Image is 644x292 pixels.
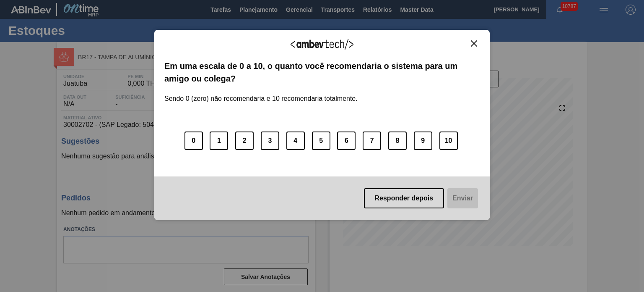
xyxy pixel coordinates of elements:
[471,40,477,47] img: Close
[364,188,444,208] button: Responder depois
[312,132,330,150] button: 5
[468,40,480,47] button: Close
[414,132,432,150] button: 9
[261,132,279,150] button: 3
[337,132,356,150] button: 6
[164,85,358,103] label: Sendo 0 (zero) não recomendaria e 10 recomendaria totalmente.
[363,132,381,150] button: 7
[210,132,228,150] button: 1
[439,132,458,150] button: 10
[235,132,254,150] button: 2
[184,132,203,150] button: 0
[291,39,353,50] img: Logo Ambevtech
[388,132,407,150] button: 8
[164,60,480,85] label: Em uma escala de 0 a 10, o quanto você recomendaria o sistema para um amigo ou colega?
[286,132,305,150] button: 4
